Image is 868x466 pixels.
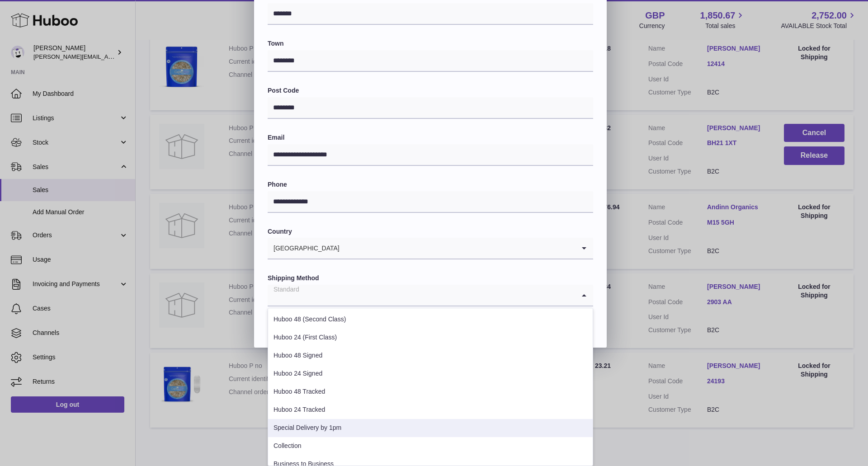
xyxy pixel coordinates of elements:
[268,285,593,306] div: Search for option
[268,383,593,401] li: Huboo 48 Tracked
[268,401,593,419] li: Huboo 24 Tracked
[268,437,593,455] li: Collection
[268,238,340,259] span: [GEOGRAPHIC_DATA]
[268,347,593,365] li: Huboo 48 Signed
[268,329,593,347] li: Huboo 24 (First Class)
[268,133,593,142] label: Email
[268,365,593,383] li: Huboo 24 Signed
[340,238,575,259] input: Search for option
[268,419,593,437] li: Special Delivery by 1pm
[268,238,593,259] div: Search for option
[268,86,593,95] label: Post Code
[268,274,593,282] label: Shipping Method
[268,39,593,48] label: Town
[268,227,593,236] label: Country
[268,180,593,189] label: Phone
[268,311,593,329] li: Huboo 48 (Second Class)
[268,285,575,306] input: Search for option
